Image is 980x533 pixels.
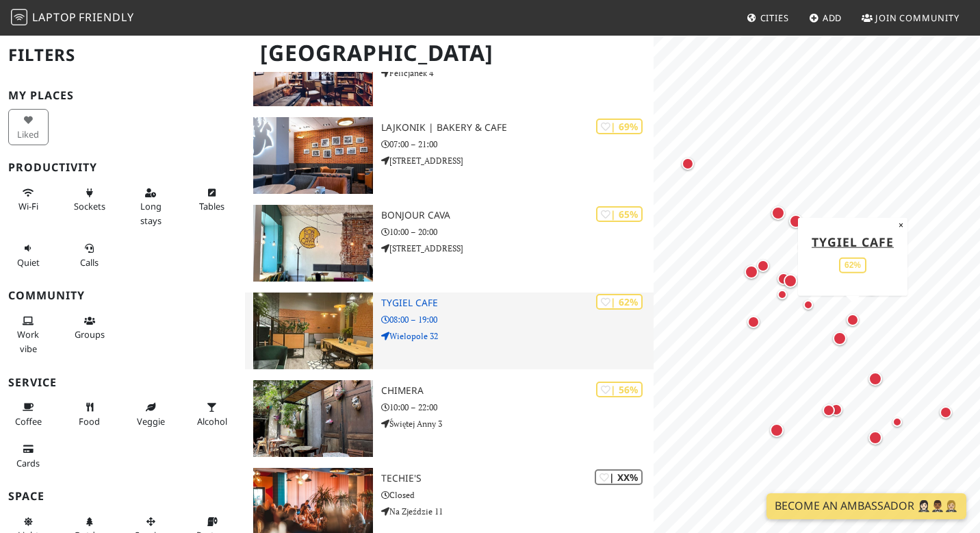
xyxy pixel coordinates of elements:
span: People working [17,328,39,354]
p: [STREET_ADDRESS] [381,154,654,167]
div: Map marker [679,155,697,173]
div: Map marker [754,257,772,275]
a: Lajkonik | Bakery & Cafe | 69% Lajkonik | Bakery & Cafe 07:00 – 21:00 [STREET_ADDRESS] [245,117,654,194]
button: Wi-Fi [8,182,49,218]
span: Video/audio calls [80,256,99,269]
div: Map marker [775,270,792,288]
div: Map marker [937,404,955,421]
a: Join Community [856,5,965,30]
button: Groups [70,310,110,346]
div: Map marker [745,313,762,331]
div: Map marker [866,428,885,447]
div: Map marker [767,421,786,440]
h3: Lajkonik | Bakery & Cafe [381,122,654,134]
div: Map marker [827,401,845,419]
button: Sockets [70,182,110,218]
p: 10:00 – 20:00 [381,225,654,238]
span: Quiet [17,256,40,269]
p: Świętej Anny 3 [381,417,654,430]
div: | 65% [596,206,643,222]
div: Map marker [781,271,800,290]
p: Closed [381,488,654,501]
button: Close popup [894,217,907,232]
a: Chimera | 56% Chimera 10:00 – 22:00 Świętej Anny 3 [245,380,654,457]
span: Cities [760,12,789,24]
span: Group tables [75,328,105,340]
button: Cards [8,438,49,474]
p: Na Zjeździe 11 [381,505,654,518]
p: 08:00 – 19:00 [381,313,654,326]
button: Coffee [8,396,49,432]
div: Map marker [769,203,788,223]
h3: Productivity [8,161,237,174]
button: Food [70,396,110,432]
div: Map marker [889,414,905,430]
h3: My Places [8,89,237,102]
button: Veggie [131,396,171,432]
button: Calls [70,237,110,273]
h3: Techie's [381,473,654,484]
span: Food [79,415,100,427]
img: BonJour Cava [253,205,373,282]
span: Work-friendly tables [199,200,224,212]
div: | 62% [596,294,643,310]
span: Add [823,12,842,24]
div: Map marker [820,401,838,419]
button: Work vibe [8,310,49,360]
span: Long stays [140,200,162,226]
h3: Community [8,289,237,302]
a: Tygiel Cafe | 62% Tygiel Cafe 08:00 – 19:00 Wielopole 32 [245,293,654,369]
h2: Filters [8,34,237,76]
h3: BonJour Cava [381,210,654,221]
div: Map marker [866,369,885,388]
a: LaptopFriendly LaptopFriendly [11,6,134,30]
div: Map marker [862,278,881,297]
span: Laptop [32,10,77,25]
p: Wielopole 32 [381,330,654,343]
button: Tables [192,182,233,218]
div: | 56% [596,382,643,397]
p: 10:00 – 22:00 [381,401,654,414]
p: 07:00 – 21:00 [381,138,654,151]
a: BonJour Cava | 65% BonJour Cava 10:00 – 20:00 [STREET_ADDRESS] [245,205,654,282]
a: Add [803,5,848,30]
div: | XX% [595,469,643,485]
span: Alcohol [197,415,227,427]
div: Map marker [786,212,805,231]
div: Map marker [742,262,761,282]
h1: [GEOGRAPHIC_DATA] [249,34,651,72]
button: Alcohol [192,396,233,432]
p: [STREET_ADDRESS] [381,242,654,255]
button: Long stays [131,182,171,232]
span: Power sockets [74,200,105,212]
div: 62% [839,257,866,273]
img: LaptopFriendly [11,9,27,25]
h3: Tygiel Cafe [381,297,654,309]
span: Join Community [875,12,959,24]
span: Stable Wi-Fi [18,200,38,212]
span: Friendly [79,10,133,25]
h3: Space [8,490,237,503]
span: Coffee [15,415,42,427]
div: Map marker [830,329,849,348]
img: Lajkonik | Bakery & Cafe [253,117,373,194]
a: Tygiel Cafe [812,233,894,249]
span: Credit cards [16,457,40,469]
a: Cities [741,5,795,30]
div: Map marker [774,286,790,303]
span: Veggie [137,415,165,427]
div: Map marker [800,297,816,313]
img: Tygiel Cafe [253,293,373,369]
div: Map marker [795,238,812,255]
img: Chimera [253,380,373,457]
button: Quiet [8,237,49,273]
div: Map marker [844,311,862,329]
h3: Chimera [381,385,654,397]
h3: Service [8,376,237,389]
div: | 69% [596,119,643,134]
